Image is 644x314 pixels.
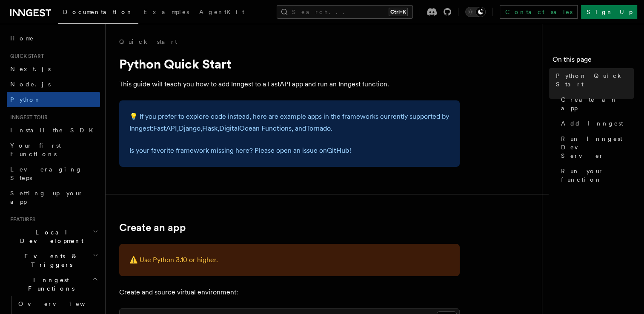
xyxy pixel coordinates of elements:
span: Inngest tour [7,114,48,121]
a: Documentation [58,3,138,24]
button: Events & Triggers [7,248,100,272]
span: Next.js [10,66,51,72]
a: Run Inngest Dev Server [558,131,634,163]
a: Create an app [119,222,186,234]
a: Run your function [558,163,634,187]
p: ⚠️ Use Python 3.10 or higher. [129,254,449,266]
p: Is your favorite framework missing here? Please open an issue on ! [129,145,449,157]
kbd: Ctrl+K [389,8,408,16]
span: Examples [143,9,189,15]
p: 💡 If you prefer to explore code instead, here are example apps in the frameworks currently suppor... [129,111,449,134]
span: Documentation [63,9,133,15]
span: Quick start [7,53,44,60]
span: Features [7,216,35,223]
a: Flask [202,124,218,132]
a: Leveraging Steps [7,162,100,186]
span: Overview [18,300,106,307]
a: Setting up your app [7,186,100,209]
h1: Python Quick Start [119,56,460,71]
button: Local Development [7,225,100,248]
a: Python Quick Start [552,68,634,92]
p: Create and source virtual environment: [119,286,460,298]
a: Django [179,124,200,132]
a: Your first Functions [7,138,100,162]
a: Home [7,31,100,46]
span: Setting up your app [10,190,83,205]
a: DigitalOcean Functions [219,124,292,132]
a: Node.js [7,77,100,92]
span: Events & Triggers [7,252,93,269]
span: Inngest Functions [7,276,92,293]
span: AgentKit [199,9,244,15]
span: Create an app [561,95,634,112]
a: Python [7,92,100,107]
span: Leveraging Steps [10,166,82,181]
a: FastAPI [153,124,177,132]
span: Run your function [561,167,634,184]
span: Your first Functions [10,142,61,157]
a: Quick start [119,37,177,46]
span: Install the SDK [10,127,98,134]
a: GitHub [327,146,349,154]
a: Next.js [7,61,100,77]
a: Overview [15,296,100,311]
span: Home [10,34,34,43]
a: Install the SDK [7,123,100,138]
span: Local Development [7,228,93,245]
a: Tornado [306,124,331,132]
a: Contact sales [500,5,578,19]
span: Python [10,96,41,103]
span: Run Inngest Dev Server [561,134,634,160]
span: Add Inngest [561,119,623,128]
button: Search...Ctrl+K [277,5,413,19]
span: Node.js [10,81,51,88]
p: This guide will teach you how to add Inngest to a FastAPI app and run an Inngest function. [119,78,460,90]
button: Toggle dark mode [465,7,486,17]
a: Examples [138,3,194,23]
span: Python Quick Start [556,71,634,88]
a: Sign Up [581,5,637,19]
button: Inngest Functions [7,272,100,296]
a: Add Inngest [558,116,634,131]
a: Create an app [558,92,634,116]
a: AgentKit [194,3,249,23]
h4: On this page [552,54,634,68]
